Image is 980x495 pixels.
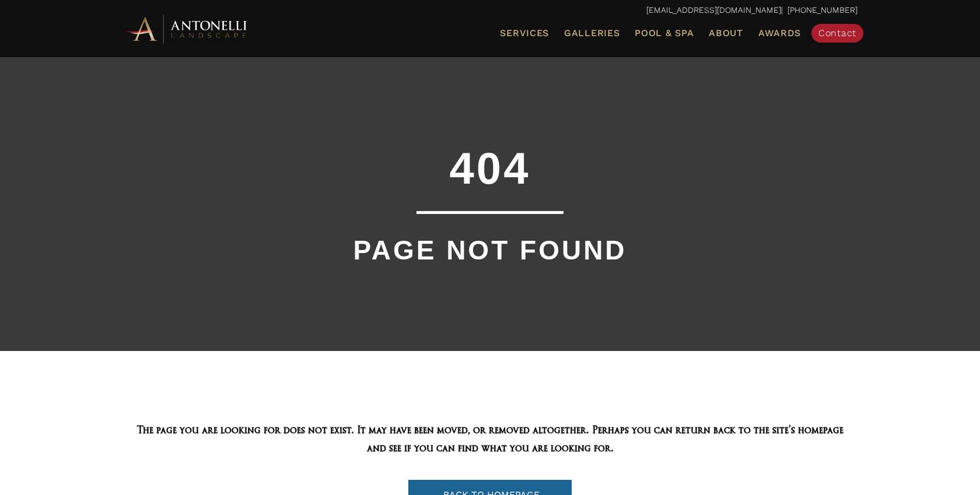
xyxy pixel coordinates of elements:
[500,29,549,38] span: Services
[353,235,626,265] span: PAGE NOT FOUND
[709,29,743,38] span: About
[450,143,531,193] span: 404
[758,27,801,38] span: Awards
[559,26,624,41] a: Galleries
[818,27,856,38] span: Contact
[137,423,843,454] span: The page you are looking for does not exist. It may have been moved, or removed altogether. Perha...
[635,27,694,38] span: Pool & Spa
[754,26,806,41] a: Awards
[811,24,863,43] a: Contact
[564,27,619,38] span: Galleries
[704,26,748,41] a: About
[123,3,857,18] p: | [PHONE_NUMBER]
[123,13,251,45] img: Antonelli Horizontal Logo
[495,26,554,41] a: Services
[630,26,698,41] a: Pool & Spa
[646,5,781,15] a: [EMAIL_ADDRESS][DOMAIN_NAME]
